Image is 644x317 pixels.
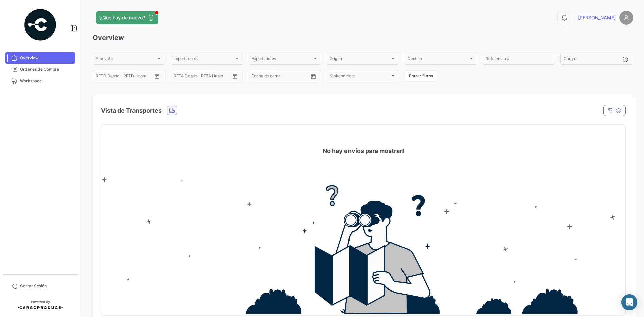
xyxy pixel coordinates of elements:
[252,57,312,62] span: Exportadores
[101,106,162,115] h4: Vista de Transportes
[405,70,437,82] button: Borrar filtros
[5,75,75,87] a: Workspace
[152,71,162,82] button: Open calendar
[5,52,75,64] a: Overview
[619,11,633,25] img: placeholder-user.png
[93,33,633,42] h3: Overview
[112,75,139,80] input: Hasta
[23,8,57,42] img: powered-by.png
[191,75,217,80] input: Hasta
[96,57,156,62] span: Producto
[174,75,186,80] input: Desde
[408,57,468,62] span: Destino
[20,55,72,61] span: Overview
[230,71,240,82] button: Open calendar
[96,11,158,24] button: ¿Qué hay de nuevo?
[308,71,318,82] button: Open calendar
[96,75,108,80] input: Desde
[578,14,616,21] span: [PERSON_NAME]
[20,78,72,84] span: Workspace
[621,294,637,310] div: Abrir Intercom Messenger
[323,146,404,156] h4: No hay envíos para mostrar!
[174,57,234,62] span: Importadores
[252,75,264,80] input: Desde
[268,75,295,80] input: Hasta
[330,57,390,62] span: Origen
[101,177,625,314] img: no-info.png
[167,106,177,115] button: Land
[100,14,145,21] span: ¿Qué hay de nuevo?
[20,66,72,72] span: Órdenes de Compra
[20,283,72,289] span: Cerrar Sesión
[330,75,390,80] span: Stakeholders
[5,64,75,75] a: Órdenes de Compra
